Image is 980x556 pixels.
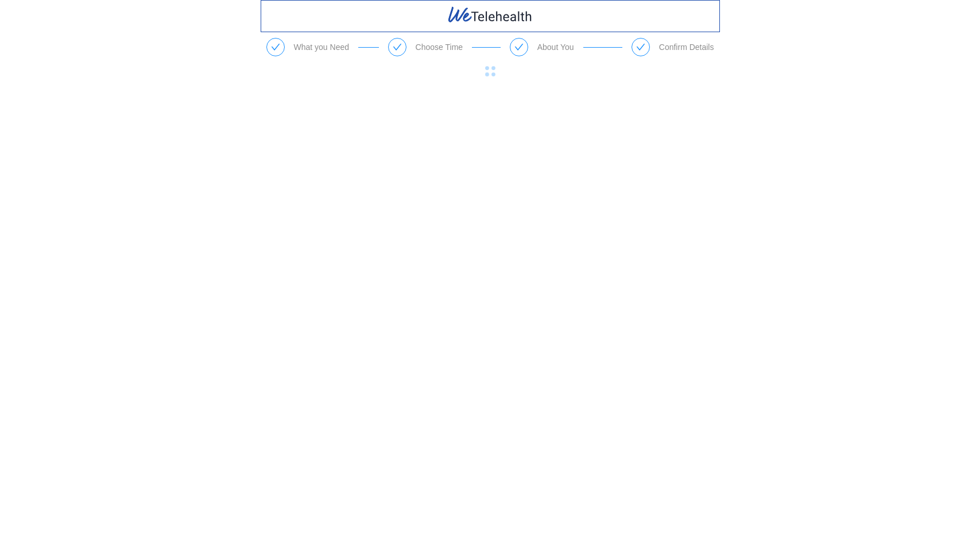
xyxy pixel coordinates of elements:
[294,43,350,52] div: What you Need
[537,43,574,52] div: About You
[659,43,714,52] div: Confirm Details
[393,43,402,52] span: check
[271,43,280,52] span: check
[416,43,463,52] div: Choose Time
[514,43,524,52] span: check
[636,43,645,52] span: check
[447,5,533,24] img: WeTelehealth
